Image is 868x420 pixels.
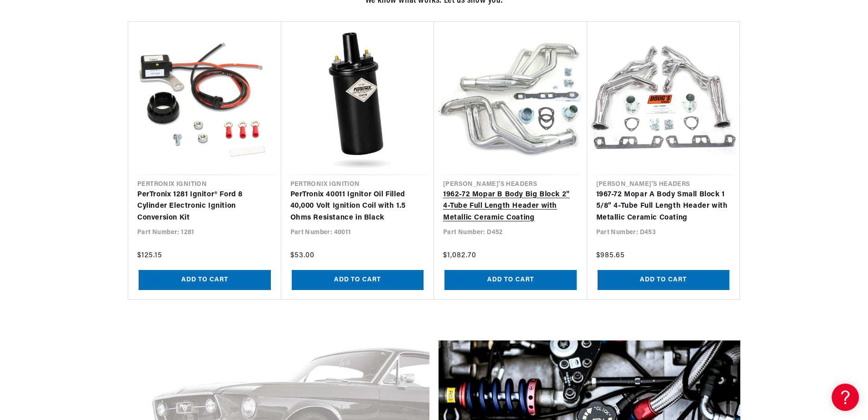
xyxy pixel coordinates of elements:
button: Add to cart [292,270,424,290]
a: PerTronix 1281 Ignitor® Ford 8 Cylinder Electronic Ignition Conversion Kit [137,189,272,224]
button: Add to cart [444,270,577,290]
button: Add to cart [139,270,271,290]
a: 1962-72 Mopar B Body Big Block 2" 4-Tube Full Length Header with Metallic Ceramic Coating [443,189,578,224]
a: PerTronix 40011 Ignitor Oil Filled 40,000 Volt Ignition Coil with 1.5 Ohms Resistance in Black [290,189,425,224]
button: Add to cart [598,270,730,290]
ul: Slider [128,21,740,300]
a: 1967-72 Mopar A Body Small Block 1 5/8" 4-Tube Full Length Header with Metallic Ceramic Coating [596,189,731,224]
